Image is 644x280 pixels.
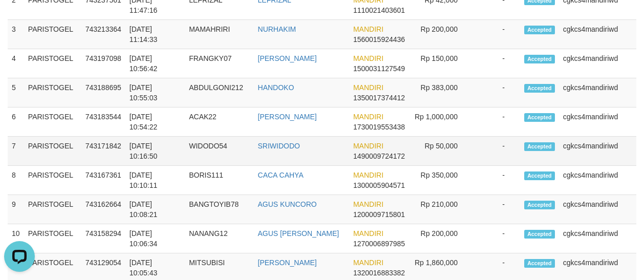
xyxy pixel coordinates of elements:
a: NURHAKIM [258,25,296,33]
td: BORIS111 [185,166,253,195]
span: Copy 1110021403601 to clipboard [353,6,405,14]
td: PARISTOGEL [24,137,81,166]
span: MANDIRI [353,229,383,238]
td: cgkcs4mandiriwd [559,49,636,78]
a: AGUS [PERSON_NAME] [258,229,339,238]
span: Accepted [524,26,555,34]
td: [DATE] 10:10:11 [125,166,185,195]
td: Rp 200,000 [409,20,473,49]
span: MANDIRI [353,25,383,33]
a: [PERSON_NAME] [258,259,317,267]
td: Rp 210,000 [409,195,473,224]
span: Copy 1320016883382 to clipboard [353,269,405,277]
td: 743188695 [81,78,125,107]
span: Accepted [524,201,555,209]
span: Copy 1730019553438 to clipboard [353,123,405,131]
td: - [473,20,520,49]
span: MANDIRI [353,54,383,62]
td: [DATE] 10:16:50 [125,137,185,166]
td: 743171842 [81,137,125,166]
td: 743213364 [81,20,125,49]
span: Accepted [524,113,555,122]
td: 6 [8,107,24,137]
td: cgkcs4mandiriwd [559,107,636,137]
td: - [473,166,520,195]
td: Rp 150,000 [409,49,473,78]
td: 3 [8,20,24,49]
span: Accepted [524,84,555,93]
td: PARISTOGEL [24,49,81,78]
td: Rp 1,000,000 [409,107,473,137]
td: 5 [8,78,24,107]
td: - [473,78,520,107]
span: Copy 1300005904571 to clipboard [353,181,405,189]
td: PARISTOGEL [24,195,81,224]
td: - [473,107,520,137]
td: ACAK22 [185,107,253,137]
a: SRIWIDODO [258,142,300,150]
td: cgkcs4mandiriwd [559,137,636,166]
td: 743197098 [81,49,125,78]
td: - [473,224,520,253]
td: Rp 383,000 [409,78,473,107]
span: MANDIRI [353,142,383,150]
td: PARISTOGEL [24,166,81,195]
td: cgkcs4mandiriwd [559,224,636,253]
span: MANDIRI [353,200,383,208]
td: ABDULGONI212 [185,78,253,107]
td: NANANG12 [185,224,253,253]
td: [DATE] 10:08:21 [125,195,185,224]
td: cgkcs4mandiriwd [559,20,636,49]
td: Rp 200,000 [409,224,473,253]
a: [PERSON_NAME] [258,113,317,121]
a: HANDOKO [258,83,294,92]
a: CACA CAHYA [258,171,304,179]
td: [DATE] 11:14:33 [125,20,185,49]
td: [DATE] 10:56:42 [125,49,185,78]
td: 9 [8,195,24,224]
td: [DATE] 10:55:03 [125,78,185,107]
span: Copy 1500031127549 to clipboard [353,64,405,73]
td: Rp 50,000 [409,137,473,166]
td: 743183544 [81,107,125,137]
span: Copy 1560015924436 to clipboard [353,35,405,44]
td: - [473,49,520,78]
span: MANDIRI [353,171,383,179]
td: cgkcs4mandiriwd [559,195,636,224]
span: MANDIRI [353,113,383,121]
td: Rp 350,000 [409,166,473,195]
span: MANDIRI [353,259,383,267]
td: 743162664 [81,195,125,224]
td: 8 [8,166,24,195]
td: BANGTOYIB78 [185,195,253,224]
td: WIDODO54 [185,137,253,166]
td: [DATE] 10:54:22 [125,107,185,137]
a: [PERSON_NAME] [258,54,317,62]
button: Open LiveChat chat widget [4,4,35,35]
td: - [473,137,520,166]
span: Copy 1270006897985 to clipboard [353,240,405,248]
td: cgkcs4mandiriwd [559,166,636,195]
td: FRANGKY07 [185,49,253,78]
td: 743167361 [81,166,125,195]
a: AGUS KUNCORO [258,200,317,208]
span: Accepted [524,259,555,268]
td: PARISTOGEL [24,78,81,107]
td: PARISTOGEL [24,20,81,49]
td: 10 [8,224,24,253]
span: Copy 1200009715801 to clipboard [353,210,405,219]
span: Accepted [524,171,555,180]
td: PARISTOGEL [24,224,81,253]
span: Accepted [524,142,555,151]
span: Accepted [524,230,555,239]
span: Copy 1350017374412 to clipboard [353,94,405,102]
td: 7 [8,137,24,166]
td: MAMAHRIRI [185,20,253,49]
td: [DATE] 10:06:34 [125,224,185,253]
span: MANDIRI [353,83,383,92]
td: - [473,195,520,224]
td: cgkcs4mandiriwd [559,78,636,107]
td: 743158294 [81,224,125,253]
span: Accepted [524,55,555,63]
td: 4 [8,49,24,78]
